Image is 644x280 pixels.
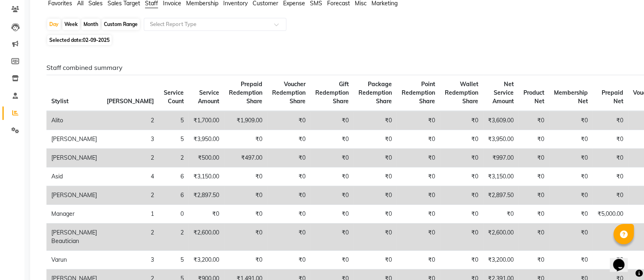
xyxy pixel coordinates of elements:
span: [PERSON_NAME] [107,98,154,105]
td: ₹0 [549,224,593,251]
td: ₹0 [440,205,483,224]
div: Custom Range [102,19,140,30]
td: ₹1,909.00 [224,111,267,130]
td: ₹2,600.00 [483,224,519,251]
td: ₹0 [397,186,440,205]
td: ₹0 [310,167,354,186]
td: ₹0 [549,205,593,224]
h6: Staff combined summary [46,64,626,72]
td: 6 [159,186,189,205]
td: ₹0 [267,130,310,149]
td: ₹0 [483,205,519,224]
span: Selected date: [47,35,112,45]
td: ₹0 [267,149,310,167]
span: Stylist [51,98,68,105]
td: ₹0 [354,205,397,224]
td: ₹0 [354,186,397,205]
span: Gift Redemption Share [315,80,349,105]
td: ₹0 [397,224,440,251]
td: ₹0 [310,130,354,149]
span: Product Net [523,89,544,105]
td: 5 [159,251,189,269]
td: ₹0 [267,224,310,251]
td: ₹0 [397,111,440,130]
td: ₹0 [354,167,397,186]
td: ₹0 [593,224,628,251]
div: Month [81,19,100,30]
td: ₹0 [440,111,483,130]
td: ₹0 [593,167,628,186]
td: 0 [159,205,189,224]
td: ₹0 [224,167,267,186]
td: 1 [102,205,159,224]
td: 6 [159,167,189,186]
td: ₹0 [440,224,483,251]
td: ₹0 [354,251,397,269]
td: ₹0 [224,224,267,251]
td: ₹0 [224,205,267,224]
td: ₹0 [593,186,628,205]
span: 02-09-2025 [83,37,110,43]
td: 3 [102,251,159,269]
td: Manager [46,205,102,224]
td: ₹0 [593,111,628,130]
td: ₹0 [267,167,310,186]
td: 2 [159,224,189,251]
td: ₹0 [519,224,549,251]
td: ₹0 [440,130,483,149]
td: 5 [159,111,189,130]
td: ₹2,897.50 [483,186,519,205]
td: ₹0 [310,205,354,224]
td: 4 [102,167,159,186]
td: Alito [46,111,102,130]
td: ₹0 [440,251,483,269]
td: ₹0 [549,251,593,269]
td: ₹0 [593,130,628,149]
span: Voucher Redemption Share [272,80,306,105]
span: Package Redemption Share [358,80,392,105]
td: 2 [102,111,159,130]
td: ₹0 [549,130,593,149]
td: 3 [102,130,159,149]
td: ₹3,150.00 [189,167,224,186]
td: ₹0 [354,130,397,149]
span: Prepaid Redemption Share [229,80,262,105]
td: ₹0 [267,186,310,205]
td: ₹0 [354,111,397,130]
td: ₹3,609.00 [483,111,519,130]
td: ₹0 [397,130,440,149]
span: Point Redemption Share [402,80,435,105]
td: ₹0 [397,167,440,186]
td: ₹2,600.00 [189,224,224,251]
td: ₹3,150.00 [483,167,519,186]
td: ₹497.00 [224,149,267,167]
td: ₹0 [549,167,593,186]
td: ₹0 [549,149,593,167]
td: ₹0 [310,111,354,130]
td: ₹0 [593,251,628,269]
td: ₹0 [267,205,310,224]
td: ₹0 [519,149,549,167]
td: 2 [102,224,159,251]
td: ₹0 [310,251,354,269]
td: ₹0 [354,149,397,167]
td: ₹0 [354,224,397,251]
td: ₹3,950.00 [483,130,519,149]
td: ₹0 [440,149,483,167]
td: Asid [46,167,102,186]
td: ₹0 [224,130,267,149]
td: ₹0 [189,205,224,224]
td: ₹0 [267,111,310,130]
td: ₹0 [519,130,549,149]
td: 2 [102,149,159,167]
td: ₹0 [519,111,549,130]
div: Day [47,19,61,30]
td: ₹0 [267,251,310,269]
td: ₹0 [519,167,549,186]
td: [PERSON_NAME] [46,130,102,149]
td: ₹0 [440,186,483,205]
td: ₹0 [549,186,593,205]
td: [PERSON_NAME] [46,149,102,167]
td: ₹2,897.50 [189,186,224,205]
td: ₹0 [519,186,549,205]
